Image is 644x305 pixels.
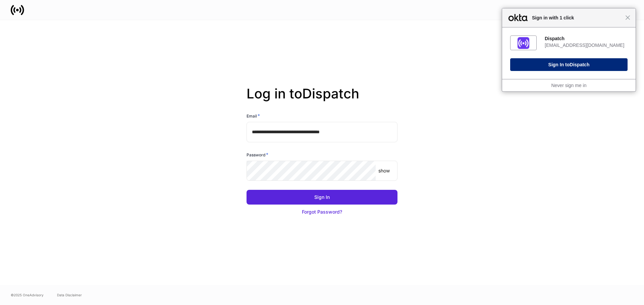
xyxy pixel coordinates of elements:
[247,205,397,219] button: Forgot Password?
[545,42,628,48] div: [EMAIL_ADDRESS][DOMAIN_NAME]
[545,35,628,42] div: Dispatch
[625,15,630,20] span: Close
[510,58,628,71] button: Sign In toDispatch
[518,37,529,49] img: fs01jxrofoggULhDH358
[378,167,390,174] p: show
[551,83,586,88] a: Never sign me in
[247,190,397,205] button: Sign In
[247,112,260,119] h6: Email
[529,14,625,22] span: Sign in with 1 click
[302,209,342,215] div: Forgot Password?
[247,151,268,158] h6: Password
[314,194,330,201] div: Sign In
[57,292,82,298] a: Data Disclaimer
[11,292,44,298] span: © 2025 OneAdvisory
[247,86,397,112] h2: Log in to Dispatch
[570,62,589,67] span: Dispatch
